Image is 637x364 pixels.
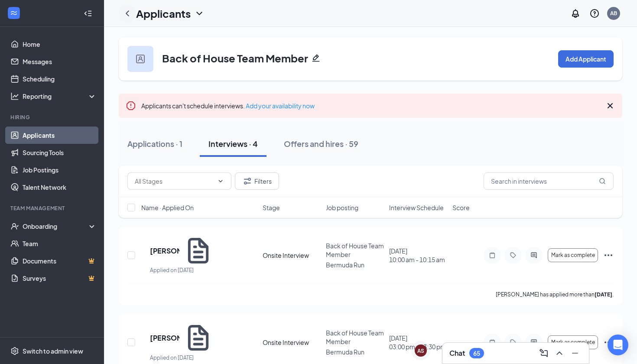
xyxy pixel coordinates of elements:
h3: Chat [449,348,465,358]
div: Open Intercom Messenger [608,335,628,355]
span: Score [452,203,470,212]
div: Applied on [DATE] [150,266,214,275]
div: Applications · 1 [127,138,182,149]
button: Mark as complete [548,335,598,349]
svg: Ellipses [603,250,614,260]
svg: QuestionInfo [589,8,600,19]
span: Back of House Team Member [326,329,384,345]
svg: ChevronUp [554,348,565,358]
svg: ActiveChat [529,339,539,346]
span: Interview Schedule [389,203,444,212]
h5: [PERSON_NAME] [150,333,179,343]
div: Reporting [23,92,97,101]
h3: Back of House Team Member [162,51,308,65]
svg: Document [183,235,214,266]
span: Applicants can't schedule interviews. [141,102,315,110]
div: Interviews · 4 [208,138,258,149]
button: ComposeMessage [537,346,551,360]
a: Sourcing Tools [23,144,97,161]
svg: Tag [508,252,518,259]
span: Stage [263,203,280,212]
svg: ChevronDown [217,178,224,185]
a: Team [23,235,97,252]
svg: ActiveChat [529,252,539,259]
span: Name · Applied On [141,203,194,212]
img: user icon [136,55,145,63]
svg: Analysis [10,92,19,101]
span: 03:00 pm - 03:30 pm [389,342,447,351]
span: Job posting [326,203,358,212]
span: 10:00 am - 10:15 am [389,255,447,264]
svg: ChevronLeft [122,8,133,19]
p: Bermuda Run [326,260,384,269]
div: 65 [473,350,480,357]
svg: Pencil [312,54,320,62]
svg: Note [487,339,497,346]
svg: MagnifyingGlass [599,178,606,185]
div: AB [610,10,617,17]
button: Add Applicant [558,50,614,68]
svg: Settings [10,347,19,355]
svg: Document [183,322,214,353]
div: Switch to admin view [23,347,83,355]
span: Back of House Team Member [326,242,384,258]
svg: Note [487,252,497,259]
svg: ComposeMessage [539,348,549,358]
a: Job Postings [23,161,97,179]
input: Search in interviews [484,172,614,190]
a: Scheduling [23,70,97,88]
div: Onsite Interview [263,338,321,347]
svg: Collapse [84,9,92,18]
p: [PERSON_NAME] has applied more than . [496,291,614,298]
div: Offers and hires · 59 [284,138,358,149]
svg: Filter [242,176,253,186]
a: DocumentsCrown [23,252,97,270]
a: Home [23,36,97,53]
div: Onsite Interview [263,251,321,260]
svg: UserCheck [10,222,19,231]
input: All Stages [135,176,214,186]
a: SurveysCrown [23,270,97,287]
button: Filter Filters [235,172,279,190]
div: Applied on [DATE] [150,354,214,362]
div: Team Management [10,205,95,212]
h5: [PERSON_NAME] [150,246,179,256]
span: Mark as complete [551,339,595,345]
button: ChevronUp [552,346,566,360]
svg: Notifications [570,8,581,19]
button: Minimize [568,346,582,360]
a: Talent Network [23,179,97,196]
b: [DATE] [595,291,612,298]
div: [DATE] [389,334,447,351]
a: Applicants [23,127,97,144]
svg: Cross [605,101,615,111]
a: Add your availability now [246,102,315,110]
p: Bermuda Run [326,348,384,356]
button: Mark as complete [548,248,598,262]
a: Messages [23,53,97,70]
span: Mark as complete [551,252,595,258]
svg: Minimize [570,348,580,358]
div: Hiring [10,114,95,121]
h1: Applicants [136,6,191,21]
svg: WorkstreamLogo [10,9,18,17]
svg: ChevronDown [194,8,205,19]
div: [DATE] [389,247,447,264]
div: AS [417,347,424,354]
svg: Error [126,101,136,111]
svg: Ellipses [603,337,614,348]
svg: Tag [508,339,518,346]
div: Onboarding [23,222,89,231]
